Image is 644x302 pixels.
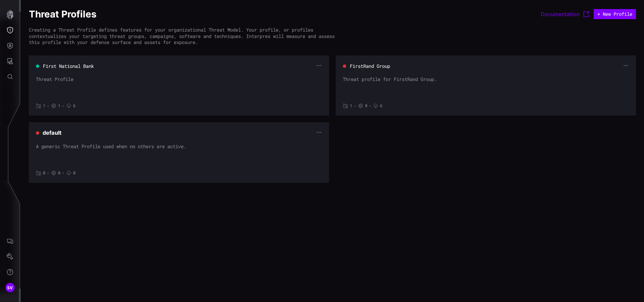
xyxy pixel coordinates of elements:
[58,103,60,109] span: 1
[43,63,94,70] button: First National Bank
[29,8,541,20] h1: Threat Profiles
[365,103,367,109] span: 8
[47,170,49,176] span: •
[36,143,322,164] div: A generic Threat Profile used when no others are active.
[369,103,371,109] span: •
[43,170,45,176] span: 0
[47,103,49,109] span: •
[541,10,590,18] a: Documentation
[7,284,13,291] span: SV
[73,103,75,109] span: 6
[594,9,636,19] button: + New Profile
[62,170,64,176] span: •
[36,76,322,96] div: Threat Profile
[29,27,341,45] div: Creating a Threat Profile defines features for your organizational Threat Model. Your profile, or...
[350,63,390,70] button: FirstRand Group
[0,280,20,295] button: SV
[58,170,60,176] span: 0
[73,170,75,176] span: 0
[43,103,45,109] span: 1
[380,103,382,109] span: 6
[354,103,356,109] span: •
[350,103,352,109] span: 1
[343,76,629,96] div: Threat profile for FirstRand Group.
[43,129,61,136] span: default
[62,103,64,109] span: •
